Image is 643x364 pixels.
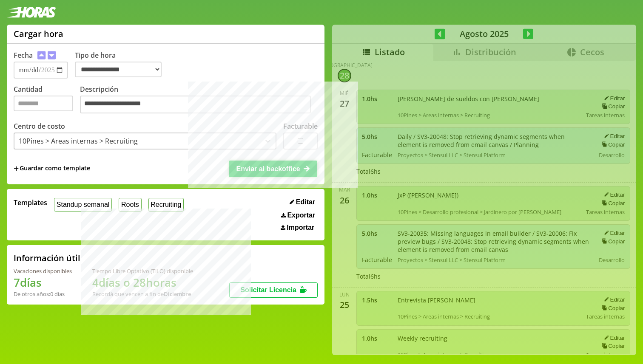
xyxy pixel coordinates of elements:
button: Roots [119,198,141,211]
label: Cantidad [14,85,80,116]
label: Fecha [14,51,33,60]
b: Diciembre [164,290,191,298]
button: Exportar [279,211,318,220]
select: Tipo de hora [75,62,162,77]
h1: Cargar hora [14,28,63,40]
span: + [14,164,19,173]
div: 10Pines > Areas internas > Recruiting [19,136,138,146]
span: +Guardar como template [14,164,90,173]
button: Solicitar Licencia [229,282,318,298]
h1: 7 días [14,275,72,290]
span: Importar [287,224,314,231]
span: Solicitar Licencia [240,286,296,293]
div: Recordá que vencen a fin de [92,290,193,298]
h1: 4 días o 28 horas [92,275,193,290]
button: Enviar al backoffice [229,161,317,177]
label: Facturable [283,121,318,131]
input: Cantidad [14,96,73,111]
label: Tipo de hora [75,51,168,79]
button: Recruiting [148,198,184,211]
label: Descripción [80,85,318,116]
div: Tiempo Libre Optativo (TiLO) disponible [92,267,193,275]
span: Templates [14,198,47,207]
div: De otros años: 0 días [14,290,72,298]
span: Enviar al backoffice [236,165,300,172]
label: Centro de costo [14,121,65,131]
button: Standup semanal [54,198,112,211]
textarea: Descripción [80,96,311,113]
span: Exportar [287,212,315,219]
h2: Información útil [14,252,80,264]
img: logotipo [7,7,56,18]
div: Vacaciones disponibles [14,267,72,275]
button: Editar [287,198,318,206]
span: Editar [296,198,315,206]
